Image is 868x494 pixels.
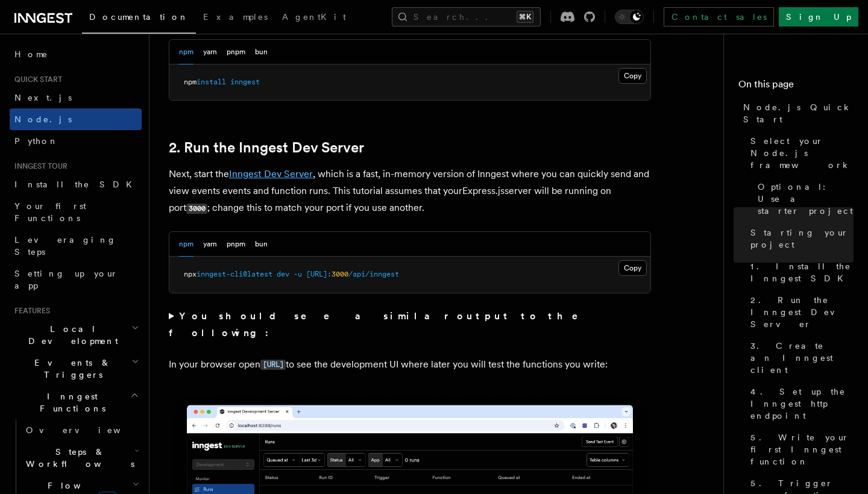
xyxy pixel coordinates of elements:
[227,40,245,64] button: pnpm
[277,270,289,278] span: dev
[10,390,130,414] span: Inngest Functions
[294,270,302,278] span: -u
[517,11,533,23] kbd: ⌘K
[203,12,268,22] span: Examples
[750,135,854,171] span: Select your Node.js framework
[169,308,651,342] summary: You should see a similar output to the following:
[169,166,651,217] p: Next, start the , which is a fast, in-memory version of Inngest where you can quickly send and vi...
[260,358,286,370] a: [URL]
[10,161,68,171] span: Inngest tour
[197,78,226,86] span: install
[758,181,854,217] span: Optional: Use a starter project
[197,270,272,278] span: inngest-cli@latest
[260,360,286,370] code: [URL]
[14,93,72,102] span: Next.js
[753,176,854,222] a: Optional: Use a starter project
[10,87,142,108] a: Next.js
[10,108,142,130] a: Node.js
[738,77,854,96] h4: On this page
[746,289,854,335] a: 2. Run the Inngest Dev Server
[750,294,854,330] span: 2. Run the Inngest Dev Server
[275,4,353,33] a: AgentKit
[21,446,134,470] span: Steps & Workflows
[10,174,142,195] a: Install the SDK
[14,114,72,124] span: Node.js
[14,48,48,60] span: Home
[179,232,193,257] button: npm
[203,40,217,64] button: yarn
[10,229,142,263] a: Leveraging Steps
[10,318,142,352] button: Local Development
[21,441,142,475] button: Steps & Workflows
[186,204,207,214] code: 3000
[26,425,150,435] span: Overview
[746,130,854,176] a: Select your Node.js framework
[10,386,142,419] button: Inngest Functions
[332,270,348,278] span: 3000
[179,40,193,64] button: npm
[169,356,651,374] p: In your browser open to see the development UI where later you will test the functions you write:
[615,10,644,24] button: Toggle dark mode
[746,335,854,381] a: 3. Create an Inngest client
[14,201,86,223] span: Your first Functions
[184,78,197,86] span: npm
[14,136,58,146] span: Python
[14,180,139,189] span: Install the SDK
[10,75,62,84] span: Quick start
[746,222,854,255] a: Starting your project
[746,381,854,427] a: 4. Set up the Inngest http endpoint
[184,270,197,278] span: npx
[618,260,647,276] button: Copy
[203,232,217,257] button: yarn
[229,168,313,180] a: Inngest Dev Server
[230,78,260,86] span: inngest
[392,7,541,27] button: Search...⌘K
[750,227,854,251] span: Starting your project
[14,235,116,257] span: Leveraging Steps
[21,419,142,441] a: Overview
[746,255,854,289] a: 1. Install the Inngest SDK
[196,4,275,33] a: Examples
[746,427,854,472] a: 5. Write your first Inngest function
[10,195,142,229] a: Your first Functions
[227,232,245,257] button: pnpm
[738,96,854,130] a: Node.js Quick Start
[750,431,854,467] span: 5. Write your first Inngest function
[750,260,854,284] span: 1. Install the Inngest SDK
[169,139,364,156] a: 2. Run the Inngest Dev Server
[10,357,131,381] span: Events & Triggers
[169,310,595,339] strong: You should see a similar output to the following:
[779,7,858,27] a: Sign Up
[664,7,774,27] a: Contact sales
[10,263,142,296] a: Setting up your app
[750,386,854,422] span: 4. Set up the Inngest http endpoint
[255,40,268,64] button: bun
[82,4,196,34] a: Documentation
[282,12,346,22] span: AgentKit
[255,232,268,257] button: bun
[750,340,854,376] span: 3. Create an Inngest client
[10,43,142,65] a: Home
[89,12,189,22] span: Documentation
[348,270,399,278] span: /api/inngest
[10,130,142,152] a: Python
[618,68,647,84] button: Copy
[14,269,118,290] span: Setting up your app
[10,306,50,316] span: Features
[306,270,332,278] span: [URL]:
[10,323,131,347] span: Local Development
[743,101,854,125] span: Node.js Quick Start
[10,352,142,386] button: Events & Triggers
